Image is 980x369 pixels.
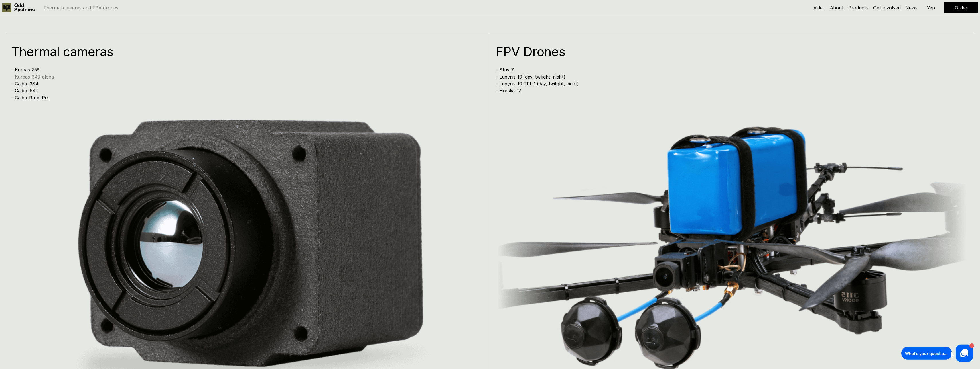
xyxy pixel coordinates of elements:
h1: Thermal cameras [11,45,456,58]
a: News [905,5,918,11]
a: Video [813,5,825,11]
a: – Horska-12 [496,88,521,93]
a: – Lupynis-10 (day, twilight, night) [496,74,565,80]
a: – Stus-7 [496,67,514,73]
a: – Kurbas-640-alpha [11,74,54,80]
a: – Caddx-640 [11,88,38,93]
p: Thermal cameras and FPV drones [43,5,118,10]
a: – Lupynis-10-TFL-1 (day, twilight, night) [496,81,579,87]
a: – Kurbas-256 [11,67,40,73]
h1: FPV Drones [496,45,940,58]
a: – Caddx Ratel Pro [11,95,50,101]
a: Products [848,5,869,11]
a: Order [955,5,967,11]
a: About [830,5,844,11]
a: Get involved [873,5,901,11]
a: – Caddx-384 [11,81,38,87]
iframe: HelpCrunch [900,343,974,363]
p: Укр [927,5,935,10]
